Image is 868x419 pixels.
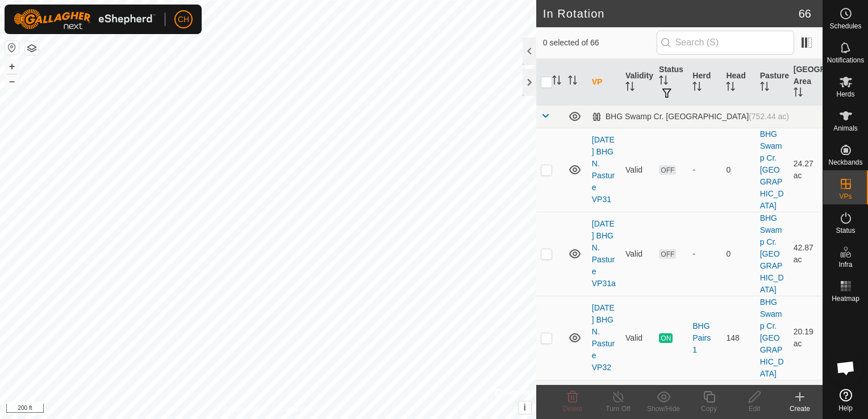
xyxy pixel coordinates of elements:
th: Herd [688,59,721,106]
div: BHG Swamp Cr. [GEOGRAPHIC_DATA] [592,112,789,121]
p-sorticon: Activate to sort [552,77,561,86]
h2: In Rotation [543,7,799,20]
input: Search (S) [657,31,794,55]
td: 0 [721,212,755,296]
th: Validity [621,59,654,106]
th: Status [654,59,688,106]
span: 66 [799,5,811,22]
button: Reset Map [5,41,19,55]
button: – [5,74,19,88]
span: CH [178,14,189,26]
div: Edit [732,404,777,414]
span: Delete [563,405,583,413]
p-sorticon: Activate to sort [659,77,668,86]
span: Animals [833,125,858,132]
span: OFF [659,249,676,259]
a: BHG Swamp Cr. [GEOGRAPHIC_DATA] [760,129,784,210]
p-sorticon: Activate to sort [760,83,769,93]
span: Infra [838,261,852,268]
a: BHG Swamp Cr. [GEOGRAPHIC_DATA] [760,298,784,378]
a: [DATE] BHG N. Pasture VP31 [592,135,615,204]
div: Open chat [829,351,863,385]
span: Help [838,405,853,412]
td: Valid [621,128,654,212]
span: (752.44 ac) [749,112,789,121]
span: VPs [839,193,852,200]
a: [DATE] BHG N. Pasture VP31a [592,219,616,288]
td: 148 [721,296,755,380]
div: - [692,164,717,176]
td: 24.27 ac [789,128,823,212]
img: Gallagher Logo [14,9,156,30]
a: Contact Us [279,404,313,414]
button: i [519,401,531,414]
td: Valid [621,296,654,380]
div: BHG Pairs 1 [692,320,717,356]
p-sorticon: Activate to sort [726,83,735,93]
div: Copy [686,404,732,414]
th: Pasture [756,59,789,106]
th: VP [587,59,621,106]
span: Notifications [827,57,864,64]
span: Heatmap [832,295,859,302]
span: OFF [659,165,676,175]
td: 42.87 ac [789,212,823,296]
p-sorticon: Activate to sort [625,83,635,93]
span: Herds [836,91,854,98]
span: 0 selected of 66 [543,37,657,49]
a: Privacy Policy [223,404,266,414]
a: BHG Swamp Cr. [GEOGRAPHIC_DATA] [760,213,784,294]
span: i [524,403,526,412]
button: + [5,60,19,73]
div: - [692,248,717,260]
span: Status [836,227,855,234]
button: Map Layers [25,41,39,55]
p-sorticon: Activate to sort [568,77,577,86]
span: ON [659,333,673,343]
th: Head [721,59,755,106]
div: Show/Hide [641,404,686,414]
th: [GEOGRAPHIC_DATA] Area [789,59,823,106]
td: Valid [621,212,654,296]
span: Neckbands [828,159,862,166]
td: 0 [721,128,755,212]
span: Schedules [829,23,861,30]
div: Turn Off [595,404,641,414]
div: Create [777,404,823,414]
td: 20.19 ac [789,296,823,380]
a: Help [823,384,868,416]
a: [DATE] BHG N. Pasture VP32 [592,303,615,372]
p-sorticon: Activate to sort [692,83,702,93]
p-sorticon: Activate to sort [794,89,803,98]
